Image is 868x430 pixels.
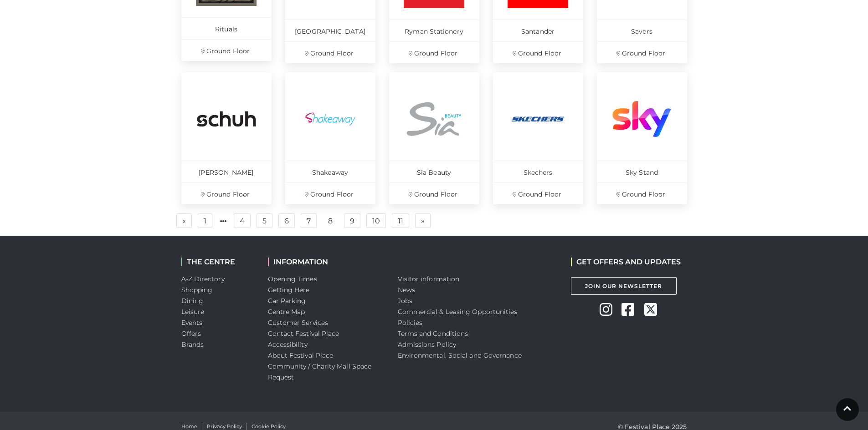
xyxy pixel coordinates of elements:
[176,213,192,228] a: Previous
[182,218,186,224] span: «
[421,218,425,224] span: »
[268,362,372,381] a: Community / Charity Mall Space Request
[493,20,583,41] p: Santander
[285,20,375,41] p: [GEOGRAPHIC_DATA]
[398,351,522,359] a: Environmental, Social and Governance
[398,329,468,338] a: Terms and Conditions
[389,182,479,204] p: Ground Floor
[181,72,272,204] a: [PERSON_NAME] Ground Floor
[415,213,431,228] a: Next
[181,308,205,316] a: Leisure
[268,351,334,359] a: About Festival Place
[597,20,687,41] p: Savers
[597,72,687,204] a: Sky Stand Ground Floor
[268,319,329,327] a: Customer Services
[181,340,204,349] a: Brands
[181,329,201,338] a: Offers
[392,213,409,228] a: 11
[366,213,386,228] a: 10
[285,41,375,63] p: Ground Floor
[268,286,310,294] a: Getting Here
[268,297,306,305] a: Car Parking
[398,275,460,283] a: Visitor information
[398,297,412,305] a: Jobs
[571,258,681,266] h2: GET OFFERS AND UPDATES
[597,182,687,204] p: Ground Floor
[571,277,677,295] a: Join Our Newsletter
[597,41,687,63] p: Ground Floor
[198,213,212,228] a: 1
[234,213,251,228] a: 4
[344,213,360,228] a: 9
[398,286,415,294] a: News
[323,214,338,228] a: 8
[597,161,687,182] p: Sky Stand
[181,297,204,305] a: Dining
[268,258,384,266] h2: INFORMATION
[398,308,518,316] a: Commercial & Leasing Opportunities
[278,213,295,228] a: 6
[181,161,272,182] p: [PERSON_NAME]
[493,41,583,63] p: Ground Floor
[285,182,375,204] p: Ground Floor
[181,275,225,283] a: A-Z Directory
[301,213,317,228] a: 7
[493,161,583,182] p: Skechers
[181,319,203,327] a: Events
[285,72,375,204] a: Shakeaway Ground Floor
[268,340,308,349] a: Accessibility
[493,182,583,204] p: Ground Floor
[285,161,375,182] p: Shakeaway
[268,275,317,283] a: Opening Times
[181,39,272,61] p: Ground Floor
[181,258,254,266] h2: THE CENTRE
[268,308,305,316] a: Centre Map
[398,340,457,349] a: Admissions Policy
[181,17,272,39] p: Rituals
[493,72,583,204] a: Skechers Ground Floor
[257,213,272,228] a: 5
[398,319,423,327] a: Policies
[389,72,479,204] a: Sia Beauty Ground Floor
[389,41,479,63] p: Ground Floor
[181,182,272,204] p: Ground Floor
[389,20,479,41] p: Ryman Stationery
[389,161,479,182] p: Sia Beauty
[268,329,339,338] a: Contact Festival Place
[181,286,213,294] a: Shopping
